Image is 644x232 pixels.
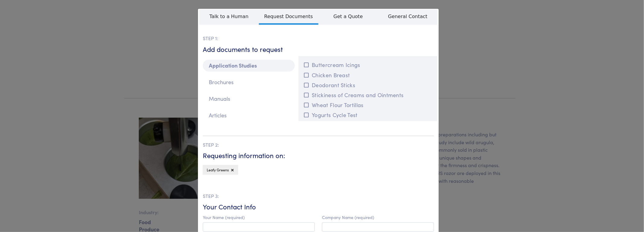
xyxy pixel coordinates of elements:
[302,70,434,80] button: Chicken Breast
[203,76,295,88] p: Brochures
[322,215,374,220] label: Company Name (required)
[203,192,434,200] p: STEP 3:
[302,100,434,110] button: Wheat Flour Tortillas
[203,202,434,211] h6: Your Contact Info
[302,110,434,120] button: Yogurts Cycle Test
[203,141,434,149] p: STEP 2:
[302,60,434,70] button: Buttercream Icings
[302,90,434,100] button: Stickiness of Creams and Ointments
[203,110,295,121] p: Articles
[203,60,295,72] p: Application Studies
[203,45,434,54] h6: Add documents to request
[203,93,295,105] p: Manuals
[302,120,434,130] button: Toothpaste - Tarter Control Gel
[378,9,438,23] span: General Contact
[302,80,434,90] button: Deodorant Sticks
[259,9,319,25] span: Request Documents
[207,167,229,172] span: Leafy Greens
[203,215,245,220] label: Your Name (required)
[318,9,378,23] span: Get a Quote
[203,151,434,160] h6: Requesting information on:
[203,34,434,42] p: STEP 1:
[199,9,259,23] span: Talk to a Human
